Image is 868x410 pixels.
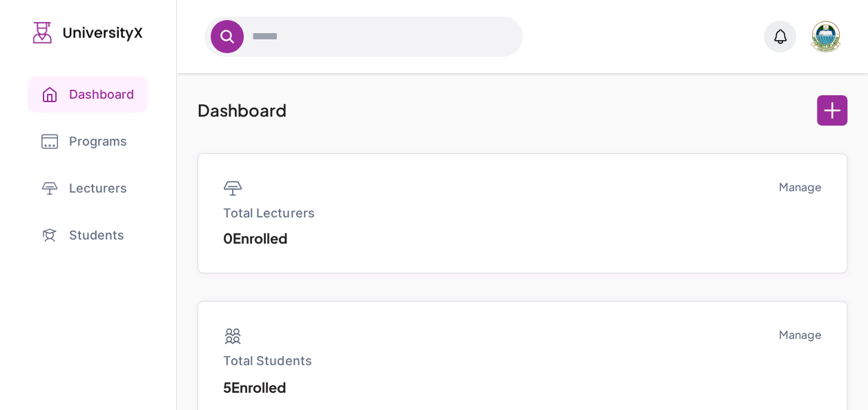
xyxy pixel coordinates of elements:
[223,376,311,398] p: 5 Enrolled
[779,326,822,343] a: Manage
[28,170,148,206] a: Lecturers
[223,351,311,371] p: Total Students
[197,95,287,125] p: Dashboard
[223,204,314,223] p: Total Lecturers
[28,124,148,159] a: Programs
[223,228,314,248] p: 0 Enrolled
[33,22,143,43] img: UniversityX
[779,179,822,195] a: Manage
[28,217,148,253] a: Students
[28,77,148,113] a: Dashboard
